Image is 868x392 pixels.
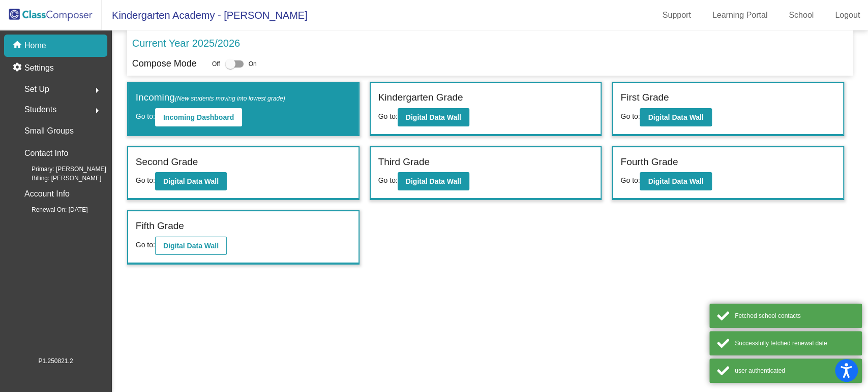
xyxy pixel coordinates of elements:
b: Digital Data Wall [163,242,219,250]
p: Home [24,40,46,52]
label: First Grade [620,90,669,105]
label: Third Grade [378,155,430,170]
span: Go to: [378,176,398,184]
label: Fifth Grade [136,219,184,234]
mat-icon: arrow_right [91,84,103,96]
button: Digital Data Wall [155,237,227,255]
span: (New students moving into lowest grade) [175,95,285,102]
b: Digital Data Wall [163,177,219,185]
span: Go to: [136,241,155,249]
span: Go to: [136,176,155,184]
a: Support [654,7,699,23]
span: Set Up [24,82,49,96]
span: Billing: [PERSON_NAME] [15,174,101,183]
b: Digital Data Wall [648,177,703,185]
span: Off [212,59,220,69]
span: On [249,59,257,69]
span: Go to: [136,112,155,120]
p: Current Year 2025/2026 [132,36,240,51]
a: Learning Portal [704,7,776,23]
label: Fourth Grade [620,155,678,170]
div: Fetched school contacts [735,311,854,320]
span: Students [24,103,56,117]
mat-icon: home [12,40,24,52]
p: Compose Mode [132,57,197,71]
div: user authenticated [735,366,854,375]
label: Kindergarten Grade [378,90,463,105]
p: Small Groups [24,124,74,138]
p: Settings [24,62,54,74]
b: Incoming Dashboard [163,113,234,121]
span: Kindergarten Academy - [PERSON_NAME] [102,7,308,23]
button: Digital Data Wall [398,172,469,190]
p: Account Info [24,187,70,201]
button: Incoming Dashboard [155,108,242,126]
b: Digital Data Wall [406,177,461,185]
b: Digital Data Wall [406,113,461,121]
b: Digital Data Wall [648,113,703,121]
mat-icon: arrow_right [91,105,103,117]
a: Logout [827,7,868,23]
button: Digital Data Wall [155,172,227,190]
span: Primary: [PERSON_NAME] [15,165,106,174]
a: School [781,7,822,23]
span: Go to: [620,112,640,120]
span: Go to: [378,112,398,120]
span: Go to: [620,176,640,184]
button: Digital Data Wall [640,108,711,126]
p: Contact Info [24,146,68,160]
button: Digital Data Wall [398,108,469,126]
div: Successfully fetched renewal date [735,339,854,348]
span: Renewal On: [DATE] [15,205,87,214]
mat-icon: settings [12,62,24,74]
label: Incoming [136,90,285,105]
label: Second Grade [136,155,198,170]
button: Digital Data Wall [640,172,711,190]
